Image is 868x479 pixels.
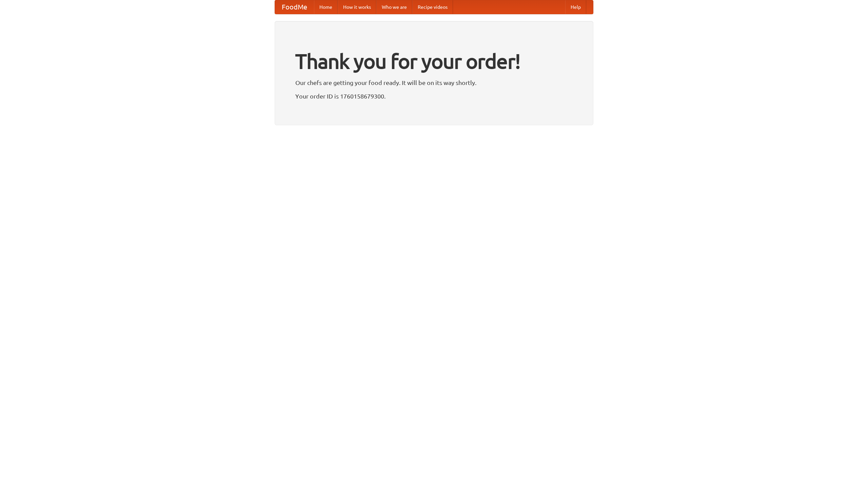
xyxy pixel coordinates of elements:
a: Help [565,0,586,14]
h1: Thank you for your order! [295,45,573,78]
p: Your order ID is 1760158679300. [295,91,573,101]
p: Our chefs are getting your food ready. It will be on its way shortly. [295,78,573,88]
a: Recipe videos [412,0,453,14]
a: Who we are [376,0,412,14]
a: Home [314,0,338,14]
a: How it works [338,0,376,14]
a: FoodMe [275,0,314,14]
